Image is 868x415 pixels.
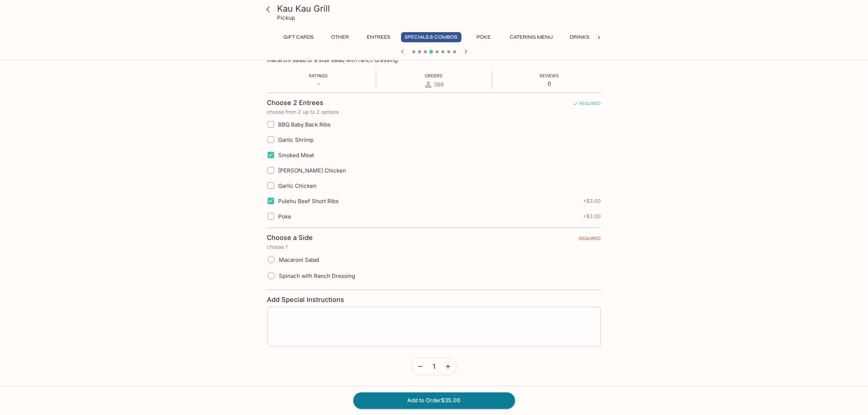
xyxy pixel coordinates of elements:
p: - [309,80,328,87]
p: choose 1 [267,244,601,250]
span: + $3.00 [583,198,601,204]
span: Garlic Chicken [279,182,317,189]
span: + $3.00 [583,213,601,219]
span: [PERSON_NAME] Chicken [279,167,346,174]
h4: Add Special Instructions [267,296,601,304]
span: Orders [425,73,443,78]
h4: Choose 2 Entrees [267,99,324,107]
button: Poke [467,32,500,42]
span: Reviews [540,73,559,78]
span: Smoked Meat [279,152,314,159]
button: Gift Cards [280,32,318,42]
h3: Kau Kau Grill [277,3,603,14]
button: Catering Menu [506,32,557,42]
button: Entrees [362,32,395,42]
span: Ratings [309,73,328,78]
span: Poke [279,213,292,220]
p: choose from 2 up to 2 options [267,109,601,115]
span: Garlic Shrimp [279,136,314,143]
button: Drinks [563,32,596,42]
button: Specials & Combos [401,32,462,42]
span: REQUIRED [579,236,601,244]
span: Macaroni Salad [279,256,319,263]
button: Add to Order$35.00 [353,392,515,408]
span: 1 [433,362,435,371]
button: Other [324,32,357,42]
h4: Choose a Side [267,234,313,242]
span: 368 [434,81,444,88]
span: BBQ Baby Back Ribs [279,121,331,128]
span: REQUIRED [573,101,601,109]
span: Spinach with Ranch Dressing [279,272,355,279]
p: 0 [540,80,559,87]
p: Pickup [277,14,295,21]
span: Pulehu Beef Short Ribs [279,198,339,205]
